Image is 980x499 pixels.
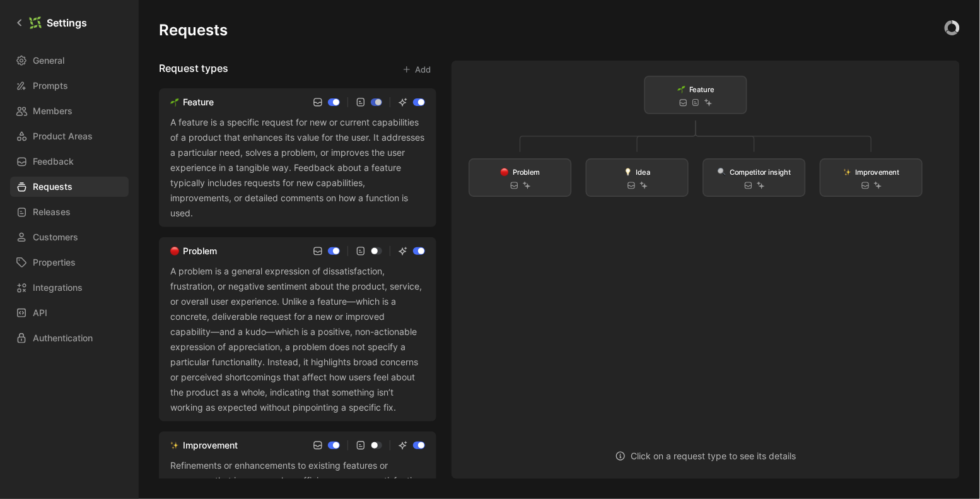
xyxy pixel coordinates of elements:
[183,438,238,453] div: Improvement
[520,120,696,152] g: Edge from RG9jdHlwZV9lNjk2ZTYyNS05Mzc0LTQ5N2MtOTMwNy04MWY2YjhmMDE1N2I=-0-none to RG9jdHlwZV8wMzY3...
[397,61,436,78] button: Add
[33,154,74,169] span: Feedback
[843,168,851,176] img: ✨
[10,151,129,172] a: Feedback
[10,252,129,273] a: Properties
[624,168,632,176] img: 💡
[47,15,87,30] h1: Settings
[10,177,129,197] a: Requests
[168,438,240,453] a: ✨Improvement
[10,227,129,247] a: Customers
[637,120,696,152] g: Edge from RG9jdHlwZV9lNjk2ZTYyNS05Mzc0LTQ5N2MtOTMwNy04MWY2YjhmMDE1N2I=-0-none to RG9jdHlwZV80MTgy...
[636,166,650,178] span: Idea
[33,305,47,320] span: API
[170,264,425,415] div: A problem is a general expression of dissatisfaction, frustration, or negative sentiment about th...
[821,160,922,196] a: ✨Improvement
[10,278,129,298] a: Integrations
[33,53,64,68] span: General
[33,78,68,93] span: Prompts
[615,449,796,464] div: Click on a request type to see its details
[33,230,78,245] span: Customers
[855,166,899,178] span: Improvement
[689,83,714,95] span: Feature
[704,160,805,196] a: 🔍Competitor insight
[10,101,129,121] a: Members
[168,244,219,259] a: 🔴Problem
[513,166,540,178] span: Problem
[33,255,76,270] span: Properties
[170,115,425,221] div: A feature is a specific request for new or current capabilities of a product that enhances its va...
[33,331,93,346] span: Authentication
[33,179,73,194] span: Requests
[33,129,93,144] span: Product Areas
[10,126,129,146] a: Product Areas
[33,204,71,220] span: Releases
[10,10,92,35] a: Settings
[159,61,228,78] h3: Request types
[470,160,571,196] a: 🔴Problem
[170,247,179,255] img: 🔴
[696,120,871,152] g: Edge from RG9jdHlwZV9lNjk2ZTYyNS05Mzc0LTQ5N2MtOTMwNy04MWY2YjhmMDE1N2I=-0-none to RG9jdHlwZV85Njg1...
[33,103,73,119] span: Members
[10,303,129,323] a: API
[645,77,746,114] a: 🌱Feature
[677,85,685,93] img: 🌱
[10,50,129,71] a: General
[170,98,179,107] img: 🌱
[10,328,129,348] a: Authentication
[696,120,754,152] g: Edge from RG9jdHlwZV9lNjk2ZTYyNS05Mzc0LTQ5N2MtOTMwNy04MWY2YjhmMDE1N2I=-0-none to RG9jdHlwZV8zMzIx...
[170,441,179,450] img: ✨
[718,168,726,176] img: 🔍
[586,160,687,196] a: 💡Idea
[10,76,129,96] a: Prompts
[183,95,214,110] div: Feature
[730,166,791,178] span: Competitor insight
[183,244,217,259] div: Problem
[159,20,228,40] h1: Requests
[10,202,129,222] a: Releases
[33,280,83,295] span: Integrations
[501,168,509,176] img: 🔴
[168,95,216,110] a: 🌱Feature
